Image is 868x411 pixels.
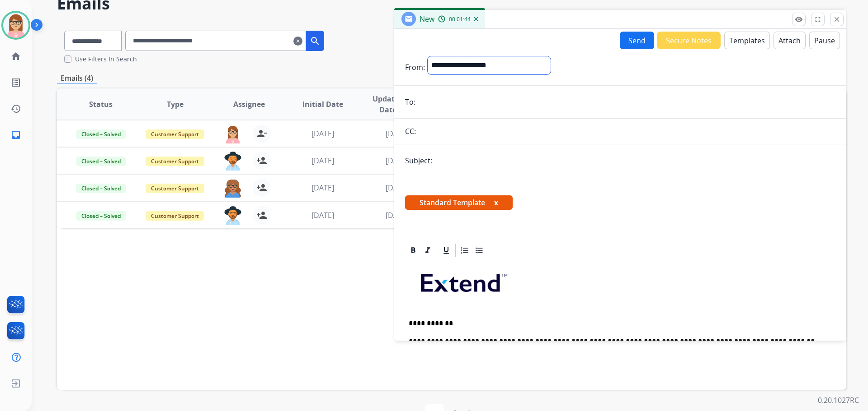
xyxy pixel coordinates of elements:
[146,129,204,139] span: Customer Support
[76,184,126,193] span: Closed – Solved
[405,97,415,107] p: To:
[3,13,28,38] img: avatar
[167,99,184,110] span: Type
[386,183,408,193] span: [DATE]
[774,32,806,49] button: Attach
[302,99,343,110] span: Initial Date
[224,179,242,198] img: agent-avatar
[10,77,21,88] mat-icon: list_alt
[420,14,434,24] span: New
[809,32,840,49] button: Pause
[10,51,21,62] mat-icon: home
[76,129,126,139] span: Closed – Solved
[10,103,21,114] mat-icon: history
[657,32,721,49] button: Secure Notes
[449,16,471,23] span: 00:01:44
[57,73,97,84] p: Emails (4)
[494,197,498,208] button: x
[310,36,321,46] mat-icon: search
[89,99,113,110] span: Status
[405,126,416,137] p: CC:
[368,93,409,115] span: Updated Date
[311,183,334,193] span: [DATE]
[620,32,654,49] button: Send
[405,155,432,166] p: Subject:
[10,129,21,140] mat-icon: inbox
[224,152,242,171] img: agent-avatar
[818,395,859,406] p: 0.20.1027RC
[795,15,803,23] mat-icon: remove_red_eye
[405,62,425,73] p: From:
[439,244,453,257] div: Underline
[256,210,267,221] mat-icon: person_add
[386,210,408,220] span: [DATE]
[406,244,420,257] div: Bold
[256,128,267,139] mat-icon: person_remove
[421,244,434,257] div: Italic
[256,155,267,166] mat-icon: person_add
[146,157,204,166] span: Customer Support
[224,125,242,143] img: agent-avatar
[311,156,334,166] span: [DATE]
[146,211,204,221] span: Customer Support
[386,156,408,166] span: [DATE]
[311,129,334,139] span: [DATE]
[146,184,204,193] span: Customer Support
[458,244,472,257] div: Ordered List
[75,55,137,64] label: Use Filters In Search
[724,32,770,49] button: Templates
[293,36,302,46] mat-icon: clear
[814,15,822,23] mat-icon: fullscreen
[256,182,267,193] mat-icon: person_add
[233,99,265,110] span: Assignee
[76,211,126,221] span: Closed – Solved
[833,15,841,23] mat-icon: close
[311,210,334,220] span: [DATE]
[224,206,242,225] img: agent-avatar
[386,129,408,139] span: [DATE]
[472,244,486,257] div: Bullet List
[405,195,513,210] span: Standard Template
[76,157,126,166] span: Closed – Solved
